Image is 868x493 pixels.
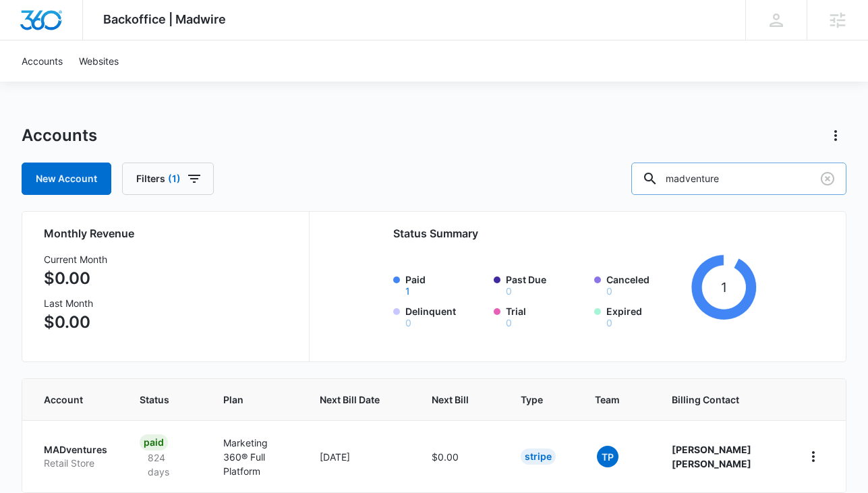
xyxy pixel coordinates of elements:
[140,451,191,479] p: 824 days
[44,393,88,407] span: Account
[521,448,556,465] div: Stripe
[122,163,214,195] button: Filters(1)
[405,304,486,328] label: Delinquent
[223,436,287,478] p: Marketing 360® Full Platform
[606,272,687,296] label: Canceled
[432,393,469,407] span: Next Bill
[44,225,293,241] h2: Monthly Revenue
[672,393,770,407] span: Billing Contact
[22,125,97,146] h1: Accounts
[140,434,168,451] div: Paid
[71,40,127,82] a: Websites
[606,304,687,328] label: Expired
[393,225,756,241] h2: Status Summary
[803,446,824,467] button: home
[140,393,171,407] span: Status
[44,266,107,291] p: $0.00
[44,443,107,469] a: MADventuresRetail Store
[595,393,620,407] span: Team
[320,393,380,407] span: Next Bill Date
[103,12,226,26] span: Backoffice | Madwire
[44,457,107,470] p: Retail Store
[506,272,586,296] label: Past Due
[405,287,410,296] button: Paid
[721,279,727,295] tspan: 1
[415,420,504,492] td: $0.00
[22,163,111,195] a: New Account
[44,252,107,266] h3: Current Month
[521,393,543,407] span: Type
[44,443,107,457] p: MADventures
[506,304,586,328] label: Trial
[405,272,486,296] label: Paid
[44,296,107,310] h3: Last Month
[223,393,287,407] span: Plan
[13,40,71,82] a: Accounts
[825,125,846,146] button: Actions
[303,420,415,492] td: [DATE]
[817,168,838,190] button: Clear
[44,310,107,335] p: $0.00
[672,444,751,469] strong: [PERSON_NAME] [PERSON_NAME]
[631,163,846,195] input: Search
[597,446,618,467] span: TP
[168,174,181,183] span: (1)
